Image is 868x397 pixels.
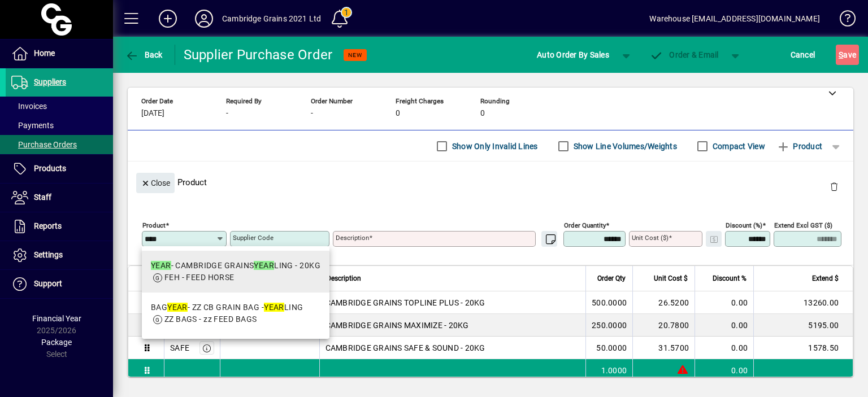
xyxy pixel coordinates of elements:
span: Discount % [713,272,747,285]
span: Order & Email [650,50,719,59]
span: Suppliers [34,77,66,86]
td: 0.00 [695,337,753,359]
span: 0 [396,109,400,118]
span: Close [141,174,170,193]
app-page-header-button: Close [133,177,177,187]
td: 250.0000 [585,314,632,337]
span: Description [327,272,361,285]
a: Support [6,270,113,298]
span: Staff [34,193,51,202]
a: Knowledge Base [831,2,854,39]
mat-label: Supplier Code [233,234,274,242]
mat-label: Product [142,221,166,229]
td: 26.5200 [632,291,695,314]
a: Reports [6,212,113,241]
button: Add [150,8,186,29]
em: YEAR [264,303,284,312]
span: Financial Year [32,314,81,323]
button: Save [836,45,859,65]
span: CAMBRIDGE GRAINS SAFE & SOUND - 20KG [325,342,485,354]
span: [DATE] [141,109,164,118]
div: Cambridge Grains 2021 Ltd [222,10,321,28]
span: ZZ BAGS - zz FEED BAGS [164,315,257,324]
a: Home [6,40,113,68]
span: Unit Cost $ [654,272,688,285]
td: 31.5700 [632,337,695,359]
span: S [839,50,843,59]
span: Cancel [791,46,815,64]
div: Supplier Purchase Order [184,46,333,64]
td: 1.0000 [585,359,632,382]
span: NEW [348,51,362,59]
label: Compact View [710,141,765,152]
span: Settings [34,250,63,259]
a: Invoices [6,97,113,116]
a: Settings [6,241,113,269]
span: Package [41,338,72,347]
span: Products [34,164,66,173]
label: Show Only Invalid Lines [450,141,538,152]
td: 13260.00 [753,291,853,314]
span: CAMBRIDGE GRAINS MAXIMIZE - 20KG [325,320,469,331]
app-page-header-button: Delete [821,181,848,191]
div: Warehouse [EMAIL_ADDRESS][DOMAIN_NAME] [649,10,820,28]
span: - [226,109,228,118]
td: 1578.50 [753,337,853,359]
td: 500.0000 [585,291,632,314]
div: SAFE [170,342,189,354]
td: 0.00 [695,314,753,337]
td: 0.00 [695,291,753,314]
button: Close [136,173,175,193]
span: Payments [11,121,54,130]
mat-label: Order Quantity [564,221,606,229]
span: CAMBRIDGE GRAINS TOPLINE PLUS - 20KG [325,297,485,308]
mat-label: Description [336,234,369,242]
div: BAG - ZZ CB GRAIN BAG - LING [151,302,303,313]
button: Delete [821,173,848,200]
a: Purchase Orders [6,135,113,154]
mat-label: Unit Cost ($) [632,234,669,242]
a: Payments [6,116,113,135]
span: Invoices [11,102,47,111]
button: Order & Email [644,45,724,65]
mat-label: Extend excl GST ($) [774,221,832,229]
mat-label: Discount (%) [726,221,762,229]
span: Order Qty [597,272,626,285]
td: 5195.00 [753,314,853,337]
td: 20.7800 [632,314,695,337]
a: Staff [6,184,113,212]
mat-option: YEAR - CAMBRIDGE GRAINS YEARLING - 20KG [142,251,329,293]
td: 0.00 [695,359,753,382]
td: 50.0000 [585,337,632,359]
em: YEAR [167,303,188,312]
mat-option: BAGYEAR - ZZ CB GRAIN BAG - YEARLING [142,293,329,334]
span: Home [34,49,55,58]
span: Reports [34,221,62,230]
span: Back [125,50,163,59]
span: Extend $ [812,272,839,285]
button: Profile [186,8,222,29]
button: Cancel [788,45,818,65]
div: Product [128,162,853,203]
span: ave [839,46,856,64]
button: Auto Order By Sales [531,45,615,65]
span: Purchase Orders [11,140,77,149]
span: FEH - FEED HORSE [164,273,235,282]
em: YEAR [254,261,274,270]
app-page-header-button: Back [113,45,175,65]
button: Back [122,45,166,65]
div: - CAMBRIDGE GRAINS LING - 20KG [151,260,320,272]
label: Show Line Volumes/Weights [571,141,677,152]
span: - [311,109,313,118]
em: YEAR [151,261,171,270]
span: Auto Order By Sales [537,46,609,64]
span: 0 [480,109,485,118]
span: Support [34,279,62,288]
a: Products [6,155,113,183]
